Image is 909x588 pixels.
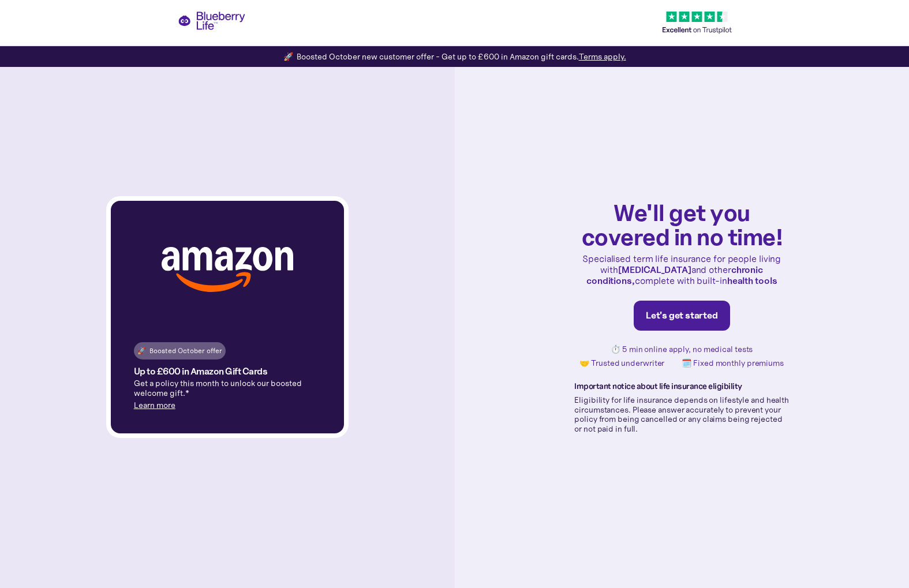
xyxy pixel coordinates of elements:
a: Let's get started [634,301,730,331]
div: Let's get started [646,310,718,321]
a: Learn more [134,400,175,410]
p: 🗓️ Fixed monthly premiums [682,358,784,368]
a: Terms apply. [579,51,626,62]
strong: chronic conditions, [586,264,763,286]
h4: Up to £600 in Amazon Gift Cards [134,366,268,376]
p: Eligibility for life insurance depends on lifestyle and health circumstances. Please answer accur... [574,395,789,434]
p: Get a policy this month to unlock our boosted welcome gift.* [134,379,321,398]
p: Specialised term life insurance for people living with and other complete with built-in [574,253,789,287]
div: 🚀 Boosted October new customer offer - Get up to £600 in Amazon gift cards. [283,51,626,62]
strong: health tools [727,275,777,286]
p: ⏱️ 5 min online apply, no medical tests [611,344,753,354]
strong: Important notice about life insurance eligibility [574,381,742,391]
p: 🤝 Trusted underwriter [579,358,664,368]
div: 🚀 Boosted October offer [137,345,222,357]
h1: We'll get you covered in no time! [574,200,789,249]
strong: [MEDICAL_DATA] [618,264,691,275]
